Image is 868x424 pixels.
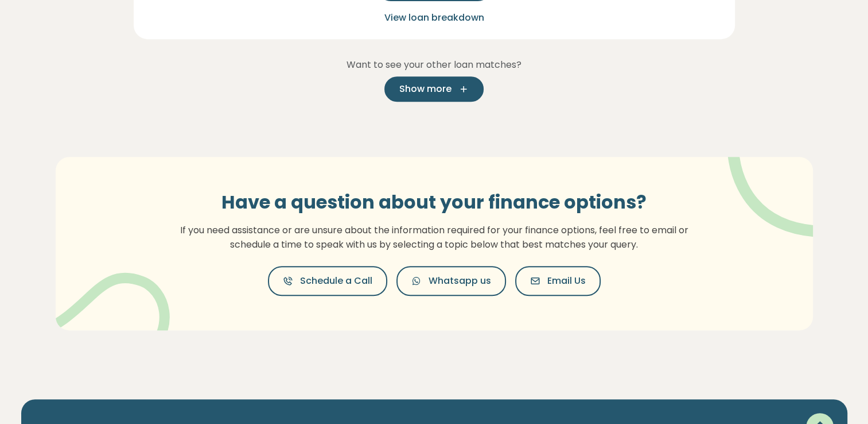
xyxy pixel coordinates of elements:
[173,191,695,213] h3: Have a question about your finance options?
[396,266,506,296] button: Whatsapp us
[134,57,735,72] p: Want to see your other loan matches?
[698,125,847,237] img: vector
[384,11,484,24] span: View loan breakdown
[48,243,170,358] img: vector
[268,266,387,296] button: Schedule a Call
[515,266,601,296] button: Email Us
[300,274,372,288] span: Schedule a Call
[381,10,488,25] button: View loan breakdown
[547,274,586,288] span: Email Us
[429,274,491,288] span: Whatsapp us
[399,82,451,96] span: Show more
[384,76,484,102] button: Show more
[173,223,695,252] p: If you need assistance or are unsure about the information required for your finance options, fee...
